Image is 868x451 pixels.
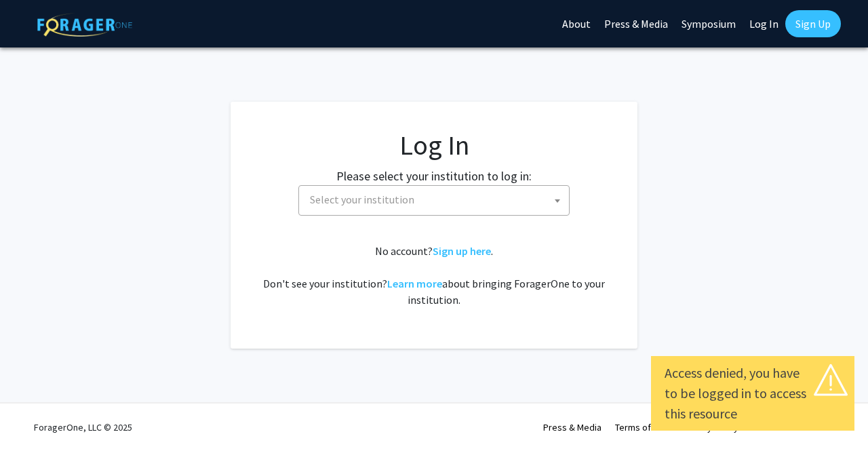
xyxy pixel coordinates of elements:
[336,167,532,185] label: Please select your institution to log in:
[298,185,570,216] span: Select your institution
[615,421,669,433] a: Terms of Use
[258,243,610,308] div: No account? . Don't see your institution? about bringing ForagerOne to your institution.
[37,13,132,37] img: ForagerOne Logo
[665,363,841,424] div: Access denied, you have to be logged in to access this resource
[433,244,491,258] a: Sign up here
[387,277,442,290] a: Learn more about bringing ForagerOne to your institution
[34,404,132,451] div: ForagerOne, LLC © 2025
[304,186,569,214] span: Select your institution
[785,10,841,37] a: Sign Up
[543,421,601,433] a: Press & Media
[258,129,610,161] h1: Log In
[310,193,414,206] span: Select your institution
